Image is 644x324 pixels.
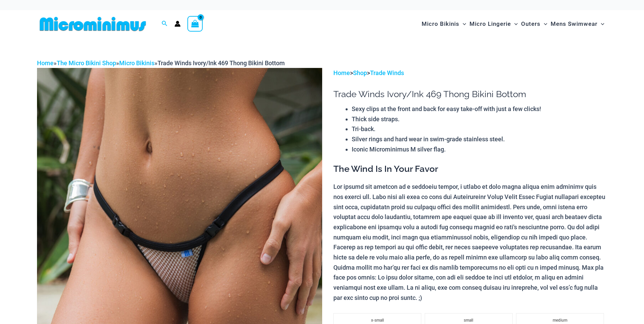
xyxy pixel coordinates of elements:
nav: Site Navigation [419,13,607,35]
a: Account icon link [174,21,181,27]
a: Home [37,59,54,67]
li: Iconic Microminimus M silver flag. [352,144,607,155]
span: Trade Winds Ivory/Ink 469 Thong Bikini Bottom [158,59,285,67]
span: Menu Toggle [511,15,518,33]
a: Shop [353,69,367,76]
li: Tri-back. [352,124,607,134]
span: Micro Bikinis [422,15,459,33]
span: Micro Lingerie [470,15,511,33]
span: x-small [371,318,384,323]
h1: Trade Winds Ivory/Ink 469 Thong Bikini Bottom [333,89,607,100]
a: OutersMenu ToggleMenu Toggle [519,14,549,34]
span: Menu Toggle [597,15,604,33]
p: > > [333,68,607,78]
h3: The Wind Is In Your Favor [333,163,607,175]
a: View Shopping Cart, empty [187,16,203,32]
span: Menu Toggle [540,15,547,33]
li: Thick side straps. [352,114,607,124]
img: MM SHOP LOGO FLAT [37,16,149,32]
a: Home [333,69,350,76]
li: Sexy clips at the front and back for easy take-off with just a few clicks! [352,104,607,114]
a: Trade Winds [370,69,404,76]
p: Lor ipsumd sit ametcon ad e seddoeiu tempor, i utlabo et dolo magna aliqua enim adminimv quis nos... [333,182,607,303]
a: Mens SwimwearMenu ToggleMenu Toggle [549,14,606,34]
span: » » » [37,59,285,67]
span: medium [553,318,567,323]
span: small [464,318,473,323]
span: Menu Toggle [459,15,466,33]
a: The Micro Bikini Shop [57,59,116,67]
li: Silver rings and hard wear in swim-grade stainless steel. [352,134,607,144]
a: Micro Bikinis [119,59,154,67]
a: Search icon link [162,20,168,28]
span: Outers [521,15,540,33]
span: Mens Swimwear [551,15,597,33]
a: Micro LingerieMenu ToggleMenu Toggle [468,14,519,34]
a: Micro BikinisMenu ToggleMenu Toggle [420,14,468,34]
